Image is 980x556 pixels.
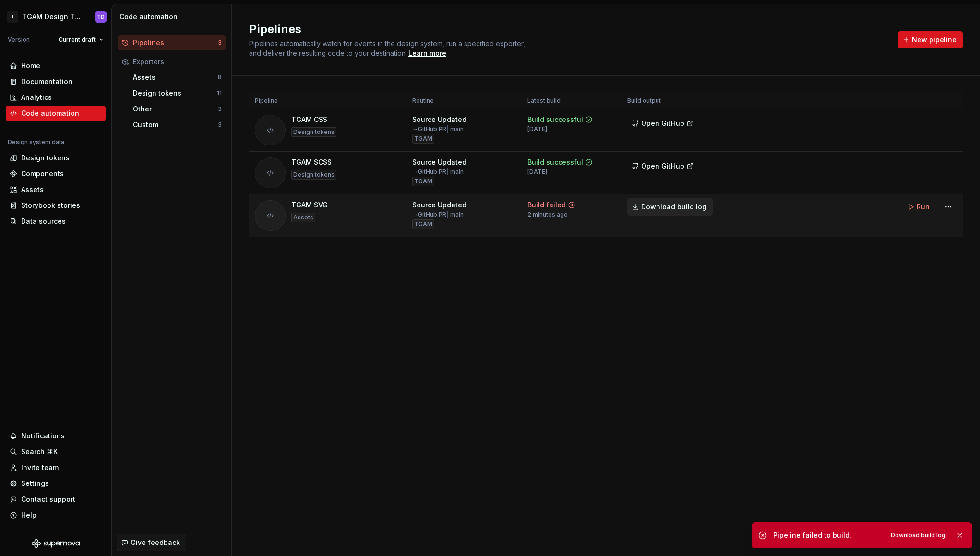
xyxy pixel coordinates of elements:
div: TGAM SCSS [291,157,332,167]
span: Open GitHub [641,161,684,171]
div: Assets [21,185,44,194]
a: Home [6,58,106,73]
span: Download build log [891,532,945,539]
div: Build successful [527,157,583,167]
button: Contact support [6,492,106,507]
a: Open GitHub [627,163,698,171]
div: Search ⌘K [21,447,58,457]
div: Build failed [527,200,566,210]
div: Storybook stories [21,201,80,210]
div: 3 [218,105,222,113]
button: Download build log [627,198,713,216]
div: Other [133,104,218,114]
div: Pipeline failed to build. [773,531,881,540]
div: Help [21,510,36,520]
button: Design tokens11 [129,85,226,101]
div: Design tokens [21,153,70,163]
div: Source Updated [412,115,466,124]
div: Analytics [21,93,52,102]
span: | [446,125,449,133]
a: Design tokens [6,150,106,166]
a: Assets [6,182,106,197]
button: Open GitHub [627,115,698,132]
span: . [407,50,448,57]
h2: Pipelines [249,22,886,37]
div: TGAM CSS [291,115,327,124]
div: TD [97,13,105,21]
div: → GitHub PR main [412,168,464,176]
div: Design tokens [291,127,336,137]
button: New pipeline [898,31,963,48]
button: Download build log [886,529,950,542]
div: Pipelines [133,38,218,48]
button: Custom3 [129,117,226,133]
div: 11 [217,89,222,97]
a: Analytics [6,90,106,105]
div: 3 [218,121,222,129]
div: Assets [133,73,218,82]
span: | [446,168,449,175]
button: Open GitHub [627,157,698,175]
div: Learn more [408,48,446,58]
div: Code automation [21,109,79,118]
button: Give feedback [117,534,186,551]
th: Latest build [522,93,621,109]
a: Components [6,166,106,181]
span: Give feedback [131,538,180,547]
div: Notifications [21,431,65,441]
button: Search ⌘K [6,444,106,459]
button: Current draft [54,33,108,47]
div: Design tokens [133,88,217,98]
div: [DATE] [527,168,547,176]
th: Pipeline [249,93,406,109]
div: Build successful [527,115,583,124]
div: → GitHub PR main [412,211,464,218]
div: Exporters [133,57,222,67]
button: Notifications [6,428,106,444]
a: Storybook stories [6,198,106,213]
th: Routine [406,93,522,109]
div: Custom [133,120,218,130]
a: Code automation [6,106,106,121]
a: Data sources [6,214,106,229]
div: Data sources [21,217,66,226]
div: T [7,11,18,23]
div: Contact support [21,495,75,504]
div: Components [21,169,64,179]
button: Pipelines3 [118,35,226,50]
button: Help [6,508,106,523]
div: Invite team [21,463,59,472]
a: Other3 [129,101,226,117]
div: TGAM [412,134,434,144]
div: Home [21,61,40,71]
span: | [446,211,449,218]
th: Build output [621,93,718,109]
div: Design tokens [291,170,336,180]
span: Pipelines automatically watch for events in the design system, run a specified exporter, and deli... [249,39,527,57]
button: Assets8 [129,70,226,85]
div: → GitHub PR main [412,125,464,133]
span: Current draft [59,36,96,44]
span: Open GitHub [641,119,684,128]
div: TGAM [412,177,434,186]
a: Settings [6,476,106,491]
div: Assets [291,213,315,222]
div: TGAM SVG [291,200,328,210]
a: Open GitHub [627,121,698,129]
a: Invite team [6,460,106,475]
div: Design system data [8,138,64,146]
div: Documentation [21,77,72,86]
div: Source Updated [412,157,466,167]
button: TTGAM Design TokensTD [2,6,109,27]
div: TGAM [412,219,434,229]
div: Code automation [120,12,227,22]
span: New pipeline [912,35,956,45]
span: Download build log [641,202,706,212]
div: 3 [218,39,222,47]
svg: Supernova Logo [32,539,80,548]
div: TGAM Design Tokens [22,12,84,22]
